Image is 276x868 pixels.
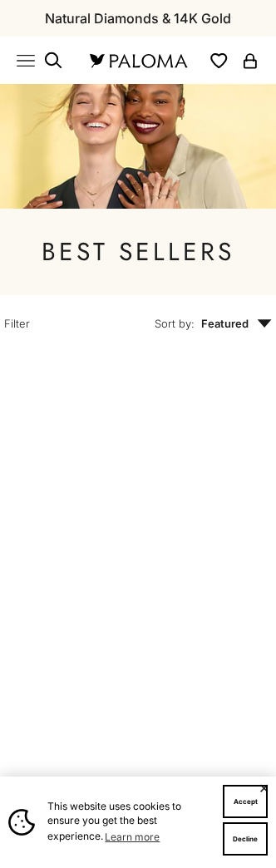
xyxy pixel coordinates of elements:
span: Featured [201,315,272,332]
span: Sort by: [155,315,195,332]
button: Close [259,783,269,793]
button: Accept [223,785,268,818]
button: Sort by: Featured [138,295,272,342]
h1: BEST SELLERS [42,235,234,269]
span: This website uses cookies to ensure you get the best experience. [47,799,210,846]
nav: Secondary navigation [209,50,259,71]
img: Cookie banner [8,809,35,836]
p: Natural Diamonds & 14K Gold [45,7,231,29]
a: Learn more [103,827,162,846]
button: Decline [223,822,268,856]
button: Filter [4,295,138,342]
nav: Primary navigation [17,51,70,71]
